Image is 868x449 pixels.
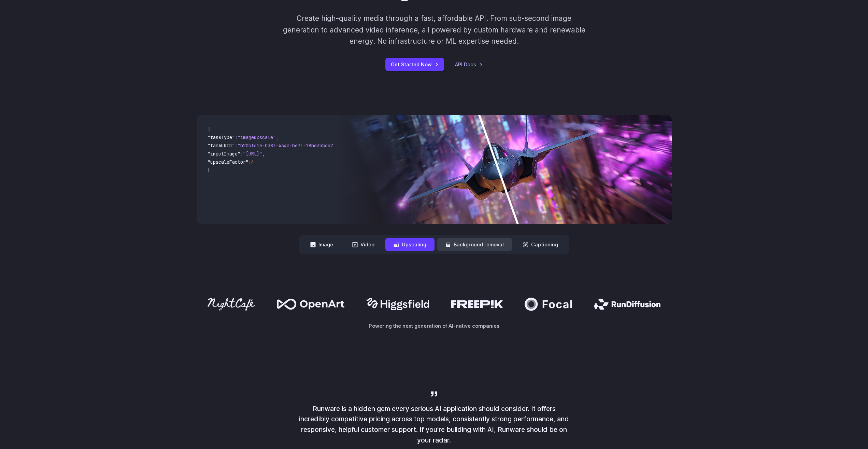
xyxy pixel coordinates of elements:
span: : [235,142,238,149]
span: "[URL]" [243,151,262,157]
span: "imageUpscale" [238,134,276,140]
span: : [235,134,238,140]
span: { [208,126,210,132]
span: : [248,159,251,165]
a: Get Started Now [385,58,444,71]
span: "b20bf61e-b38f-434d-be71-78be355d5795" [238,142,341,149]
span: "inputImage" [208,151,240,157]
span: , [262,151,265,157]
span: : [240,151,243,157]
span: "taskUUID" [208,142,235,149]
a: API Docs [455,60,483,68]
p: Runware is a hidden gem every serious AI application should consider. It offers incredibly compet... [298,404,571,446]
p: Create high-quality media through a fast, affordable API. From sub-second image generation to adv... [282,13,586,47]
img: Futuristic stealth jet streaking through a neon-lit cityscape with glowing purple exhaust [339,115,671,224]
button: Upscaling [385,238,435,251]
span: "upscaleFactor" [208,159,248,165]
span: , [276,134,279,140]
button: Video [344,238,383,251]
span: } [208,167,210,173]
button: Captioning [515,238,566,251]
p: Powering the next generation of AI-native companies [197,322,672,330]
span: 4 [251,159,254,165]
button: Background removal [437,238,512,251]
span: "taskType" [208,134,235,140]
button: Image [302,238,341,251]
